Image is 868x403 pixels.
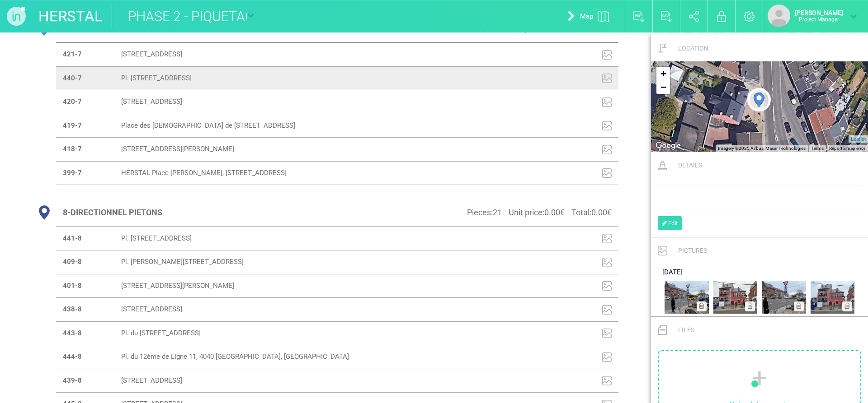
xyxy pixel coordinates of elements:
[63,169,82,177] strong: 399-7
[63,352,82,361] strong: 444-8
[717,11,726,22] img: locked.svg
[114,161,572,185] td: HERSTAL Place [PERSON_NAME], [STREET_ADDRESS]
[602,234,612,243] img: IMP_ICON_integration.svg
[768,5,857,27] a: [PERSON_NAME]Project Manager
[63,121,82,130] strong: 419-7
[658,246,667,255] img: IMP_ICON_integration.svg
[114,345,581,369] td: Pl. du 12ème de Ligne 11, 4040 [GEOGRAPHIC_DATA], [GEOGRAPHIC_DATA]
[665,281,709,314] img: IMG_9871.JPG
[114,66,572,90] td: Pl. [STREET_ADDRESS]
[63,208,162,217] strong: 8 - DIRECTIONNEL PIETONS
[656,80,670,94] a: Zoom out
[114,227,581,250] td: Pl. [STREET_ADDRESS]
[63,258,82,266] strong: 409-8
[811,281,855,314] img: IMG_9873.JPG
[678,326,694,334] span: Files
[63,50,82,58] strong: 421-7
[63,376,82,384] strong: 439-8
[795,16,843,23] p: Project Manager
[678,162,702,169] span: Details
[63,97,82,106] strong: 420-7
[602,352,612,362] img: IMP_ICON_integration.svg
[658,185,861,209] div: rdw-wrapper
[63,74,82,82] strong: 440-7
[114,321,581,345] td: Pl. du [STREET_ADDRESS]
[598,11,609,22] img: plan.svg
[602,376,612,385] img: IMP_ICON_integration.svg
[509,207,565,218] span: Unit price : 0.00 €
[689,11,699,22] img: share.svg
[851,136,866,142] a: Leaflet
[658,216,682,231] a: Edit
[602,258,612,267] img: IMP_ICON_integration.svg
[602,305,612,315] img: IMP_ICON_integration.svg
[63,329,82,337] strong: 443-8
[114,274,581,298] td: [STREET_ADDRESS][PERSON_NAME]
[467,207,502,218] span: Pieces : 21
[662,269,857,276] h5: [DATE]
[602,121,612,130] img: IMP_ICON_integration.svg
[114,250,581,274] td: Pl. [PERSON_NAME][STREET_ADDRESS]
[38,5,103,28] a: HERSTAL
[658,161,667,170] img: IMP_ICON_intervention.svg
[678,45,708,52] span: Location
[656,67,670,80] a: Zoom in
[114,298,581,322] td: [STREET_ADDRESS]
[114,114,572,138] td: Place des [DEMOGRAPHIC_DATA] de [STREET_ADDRESS]
[114,42,572,66] td: [STREET_ADDRESS]
[661,192,859,202] div: rdw-editor
[661,11,672,22] img: export_csv.svg
[768,5,790,27] img: default_avatar.png
[556,2,620,31] a: Map
[633,11,645,22] img: export_pdf.svg
[602,74,612,83] img: IMP_ICON_integration.svg
[602,97,612,107] img: IMP_ICON_integration.svg
[795,9,843,16] strong: [PERSON_NAME]
[744,11,755,22] img: settings.svg
[114,90,572,114] td: [STREET_ADDRESS]
[658,325,666,335] img: IMP_ICON_documents.svg
[114,369,581,393] td: [STREET_ADDRESS]
[602,168,612,178] img: IMP_ICON_integration.svg
[602,50,612,60] img: IMP_ICON_integration.svg
[571,207,612,218] span: Total : 0.00 €
[63,305,82,313] strong: 438-8
[114,138,572,162] td: [STREET_ADDRESS][PERSON_NAME]
[762,281,806,314] img: IMG_9870.JPG
[63,234,82,242] strong: 441-8
[713,281,758,314] img: IMG_9872.JPG
[602,145,612,154] img: IMP_ICON_integration.svg
[678,247,707,254] span: Pictures
[63,145,82,153] strong: 418-7
[63,282,82,290] strong: 401-8
[602,329,612,338] img: IMP_ICON_integration.svg
[602,281,612,291] img: IMP_ICON_integration.svg
[659,44,667,53] img: IMP_ICON_emplacement.svg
